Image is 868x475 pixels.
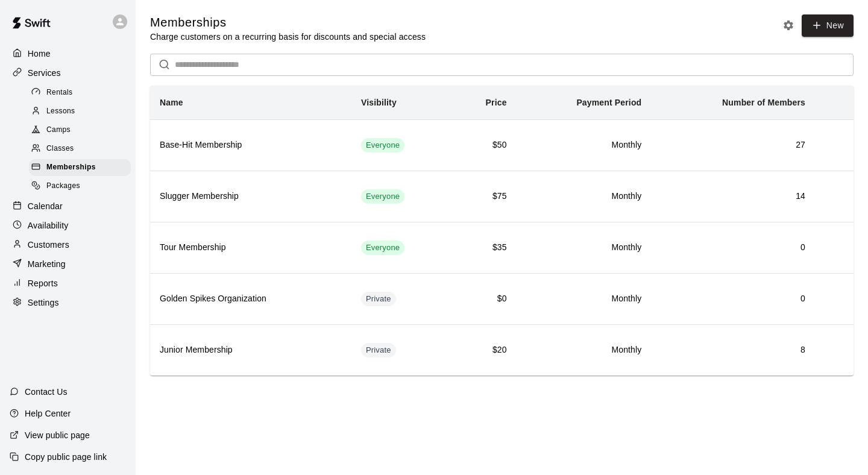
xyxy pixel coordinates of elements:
[661,190,805,203] h6: 14
[526,344,642,357] h6: Monthly
[661,139,805,152] h6: 27
[160,190,342,203] h6: Slugger Membership
[29,83,136,102] a: Rentals
[29,178,131,195] div: Packages
[461,292,506,306] h6: $0
[361,292,396,306] div: This membership is hidden from the memberships page
[10,64,126,82] a: Services
[361,138,404,153] div: This membership is visible to all customers
[10,45,126,63] a: Home
[46,180,80,192] span: Packages
[25,386,68,398] p: Contact Us
[361,294,396,305] span: Private
[28,219,69,231] p: Availability
[461,344,506,357] h6: $20
[661,344,805,357] h6: 8
[526,241,642,254] h6: Monthly
[160,98,183,107] b: Name
[160,344,342,357] h6: Junior Membership
[29,159,131,176] div: Memberships
[661,292,805,306] h6: 0
[29,121,136,140] a: Camps
[160,139,342,152] h6: Base-Hit Membership
[10,216,126,234] a: Availability
[29,84,131,101] div: Rentals
[46,87,73,99] span: Rentals
[461,190,506,203] h6: $75
[461,241,506,254] h6: $35
[576,98,641,107] b: Payment Period
[29,102,136,121] a: Lessons
[150,14,426,31] h5: Memberships
[46,162,96,174] span: Memberships
[29,159,136,177] a: Memberships
[461,139,506,152] h6: $50
[46,105,75,118] span: Lessons
[361,345,396,356] span: Private
[10,255,126,273] a: Marketing
[46,143,74,155] span: Classes
[150,31,426,43] p: Charge customers on a recurring basis for discounts and special access
[486,98,507,107] b: Price
[29,140,131,157] div: Classes
[150,86,854,376] table: simple table
[10,197,126,215] a: Calendar
[28,200,63,212] p: Calendar
[361,343,396,357] div: This membership is hidden from the memberships page
[28,48,51,60] p: Home
[29,177,136,196] a: Packages
[361,189,404,204] div: This membership is visible to all customers
[361,242,404,254] span: Everyone
[10,274,126,292] a: Reports
[28,297,59,309] p: Settings
[29,103,131,120] div: Lessons
[10,294,126,312] a: Settings
[361,140,404,151] span: Everyone
[29,140,136,159] a: Classes
[160,292,342,306] h6: Golden Spikes Organization
[25,407,71,420] p: Help Center
[526,190,642,203] h6: Monthly
[802,14,854,37] a: New
[28,239,69,251] p: Customers
[10,236,126,254] a: Customers
[722,98,805,107] b: Number of Members
[28,67,61,79] p: Services
[361,98,397,107] b: Visibility
[29,122,131,139] div: Camps
[25,429,90,441] p: View public page
[160,241,342,254] h6: Tour Membership
[28,258,66,270] p: Marketing
[361,191,404,203] span: Everyone
[25,451,107,463] p: Copy public page link
[526,139,642,152] h6: Monthly
[779,16,797,34] button: Memberships settings
[526,292,642,306] h6: Monthly
[361,241,404,255] div: This membership is visible to all customers
[661,241,805,254] h6: 0
[46,124,71,136] span: Camps
[28,277,58,289] p: Reports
